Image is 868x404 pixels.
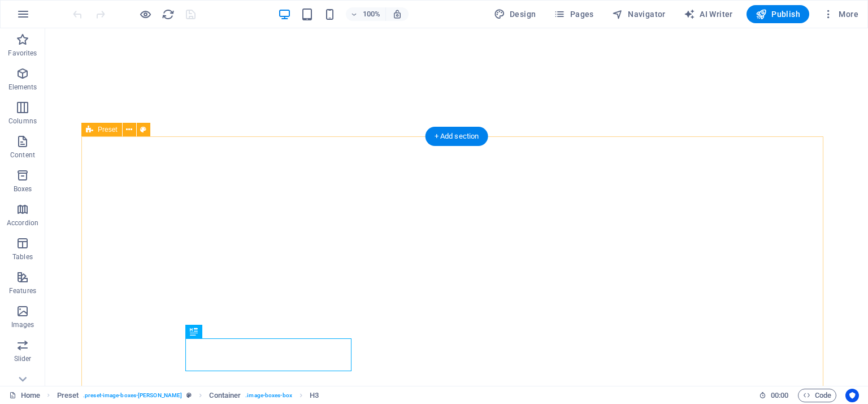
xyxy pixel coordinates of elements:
i: This element is a customizable preset [186,392,192,398]
span: Navigator [612,8,666,20]
a: Click to cancel selection. Double-click to open Pages [9,389,40,402]
p: Elements [8,83,37,92]
p: Content [10,151,35,160]
span: Click to select. Double-click to edit [209,389,241,402]
p: Tables [12,252,33,261]
p: Images [11,320,34,329]
span: 00 00 [771,389,788,402]
span: : [779,391,780,399]
nav: breadcrumb [57,389,319,402]
button: 100% [346,7,386,21]
span: Click to select. Double-click to edit [310,389,319,402]
i: Reload page [162,8,175,21]
button: Click here to leave preview mode and continue editing [138,7,152,21]
p: Slider [14,354,32,363]
button: Design [489,5,541,23]
h6: Session time [759,389,789,402]
span: . preset-image-boxes-[PERSON_NAME] [83,389,182,402]
span: Click to select. Double-click to edit [57,389,79,402]
i: On resize automatically adjust zoom level to fit chosen device. [392,9,402,19]
p: Columns [8,117,37,126]
span: Publish [756,8,800,20]
button: Publish [747,5,809,23]
span: AI Writer [684,8,733,20]
span: More [823,8,858,20]
span: Preset [98,126,118,133]
div: + Add section [426,127,488,146]
h6: 100% [363,7,381,21]
button: More [818,5,863,23]
p: Features [9,286,36,295]
button: Code [798,389,836,402]
button: reload [161,7,175,21]
span: . image-boxes-box [245,389,292,402]
button: Navigator [607,5,670,23]
span: Pages [554,8,593,20]
span: Code [803,389,831,402]
span: Design [494,8,536,20]
button: Usercentrics [845,389,859,402]
p: Favorites [8,49,37,58]
p: Boxes [14,184,32,194]
div: Design (Ctrl+Alt+Y) [489,5,541,23]
p: Accordion [7,218,38,227]
button: AI Writer [679,5,737,23]
button: Pages [549,5,598,23]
